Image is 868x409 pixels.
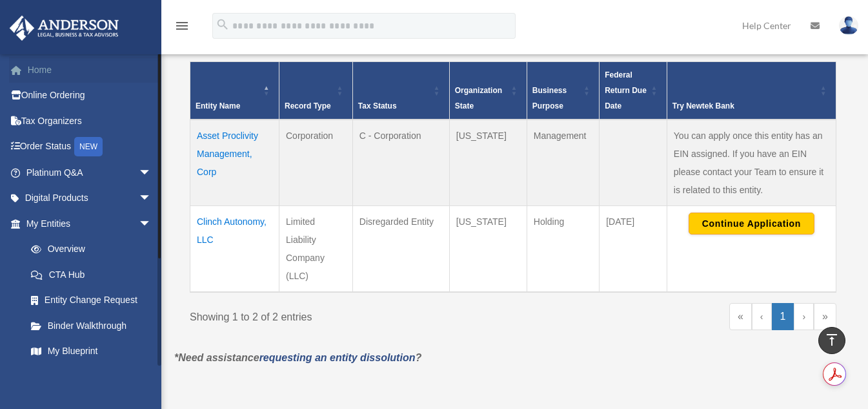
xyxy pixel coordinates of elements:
div: Try Newtek Bank [672,98,816,114]
span: Federal Return Due Date [605,70,647,110]
span: arrow_drop_down [139,160,165,186]
td: [US_STATE] [449,120,527,206]
td: Disregarded Entity [352,205,449,292]
a: Online Ordering [9,83,171,109]
img: Anderson Advisors Platinum Portal [6,16,123,41]
th: Business Purpose: Activate to sort [527,61,599,120]
span: Organization State [455,86,502,110]
a: CTA Hub [18,262,165,288]
th: Federal Return Due Date: Activate to sort [600,61,667,120]
a: My Entitiesarrow_drop_down [9,211,165,236]
a: Binder Walkthrough [18,313,165,339]
th: Organization State: Activate to sort [449,61,527,120]
td: Limited Liability Company (LLC) [279,205,352,292]
th: Tax Status: Activate to sort [352,61,449,120]
a: Platinum Q&Aarrow_drop_down [9,160,171,185]
a: Last [814,303,836,330]
img: User Pic [839,16,858,35]
td: Asset Proclivity Management, Corp [190,120,279,206]
td: Clinch Autonomy, LLC [190,205,279,292]
a: Overview [18,236,158,262]
div: NEW [74,137,103,156]
div: Showing 1 to 2 of 2 entries [190,303,503,326]
a: requesting an entity dissolution [259,352,416,363]
a: Order StatusNEW [9,134,171,160]
td: [DATE] [600,205,667,292]
span: Entity Name [196,101,240,110]
td: You can apply once this entity has an EIN assigned. If you have an EIN please contact your Team t... [667,120,836,206]
a: Digital Productsarrow_drop_down [9,185,171,211]
em: *Need assistance ? [174,352,421,363]
i: search [216,17,230,32]
a: vertical_align_top [818,327,845,354]
a: My Blueprint [18,339,165,364]
td: C - Corporation [352,120,449,206]
a: Home [9,57,171,83]
td: Corporation [279,120,352,206]
span: arrow_drop_down [139,185,165,212]
a: First [729,303,752,330]
td: Holding [527,205,599,292]
a: Entity Change Request [18,288,165,313]
span: Business Purpose [532,86,567,110]
i: vertical_align_top [824,332,840,348]
span: arrow_drop_down [139,211,165,237]
a: menu [174,23,190,34]
th: Try Newtek Bank : Activate to sort [667,61,836,120]
td: Management [527,120,599,206]
td: [US_STATE] [449,205,527,292]
span: Tax Status [358,101,397,110]
th: Entity Name: Activate to invert sorting [190,61,279,120]
a: Tax Due Dates [18,364,165,390]
a: Next [794,303,814,330]
span: Record Type [285,101,331,110]
a: 1 [772,303,794,330]
th: Record Type: Activate to sort [279,61,352,120]
button: Continue Application [689,213,814,235]
i: menu [174,18,190,34]
a: Tax Organizers [9,108,171,134]
a: Previous [752,303,772,330]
